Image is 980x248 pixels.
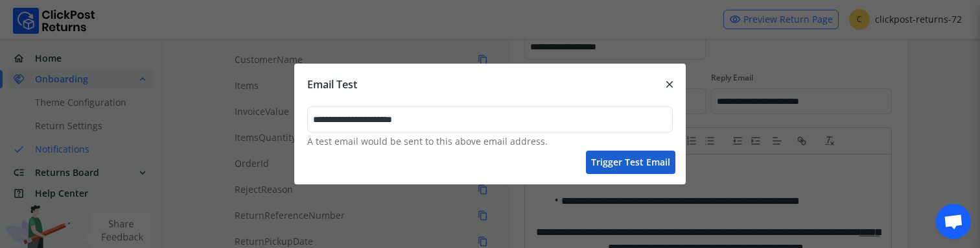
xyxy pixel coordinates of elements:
[307,77,357,92] div: Email Test
[307,135,673,148] p: A test email would be sent to this above email address.
[586,151,675,174] button: Trigger test email
[664,75,675,93] span: close
[653,77,686,92] button: close
[936,204,971,239] div: Open chat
